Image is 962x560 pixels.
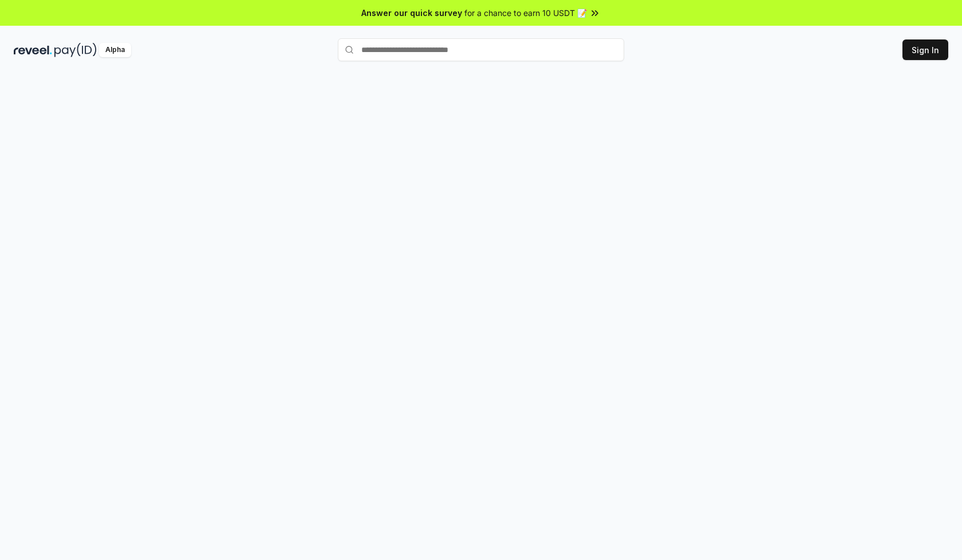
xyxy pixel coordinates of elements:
[902,39,948,60] button: Sign In
[464,7,587,19] span: for a chance to earn 10 USDT 📝
[361,7,462,19] span: Answer our quick survey
[14,43,52,57] img: reveel_dark
[54,43,97,57] img: pay_id
[99,43,131,57] div: Alpha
